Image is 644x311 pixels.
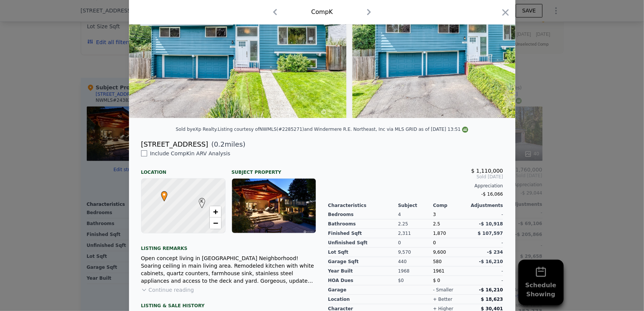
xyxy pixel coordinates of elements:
div: Year Built [328,267,398,276]
span: $ 18,623 [481,297,503,302]
span: -$ 16,210 [479,259,503,264]
span: -$ 16,066 [481,192,503,197]
div: Lot Sqft [328,248,398,257]
div: 2.5 [433,219,468,229]
div: + better [433,296,452,302]
span: -$ 10,918 [479,221,503,227]
div: HOA Dues [328,276,398,285]
span: + [213,207,218,216]
div: Open concept living in [GEOGRAPHIC_DATA] Neighborhood! Soaring ceiling in main living area. Remod... [141,254,316,285]
span: 3 [433,212,436,217]
span: Include Comp K in ARV Analysis [147,150,234,156]
div: 1961 [433,267,468,276]
div: Garage Sqft [328,257,398,267]
span: ( miles) [208,139,246,150]
span: Sold [DATE] [328,174,503,180]
div: K [197,198,201,202]
div: Adjustments [468,202,503,208]
span: K [197,198,207,205]
div: Finished Sqft [328,229,398,238]
div: Location [141,163,226,175]
button: Continue reading [141,286,194,294]
div: Sold by eXp Realty . [176,127,218,132]
div: LISTING & SALE HISTORY [141,303,316,310]
div: - smaller [433,287,453,293]
div: • [159,191,164,196]
div: Bedrooms [328,210,398,219]
span: • [159,189,169,200]
span: 0 [433,240,436,245]
div: 440 [398,257,433,267]
div: 4 [398,210,433,219]
span: $ 107,597 [478,231,503,236]
div: 9,570 [398,248,433,257]
div: 0 [398,238,433,248]
div: Subject [398,202,433,208]
span: -$ 234 [487,250,503,255]
div: - [468,267,503,276]
span: 580 [433,259,442,264]
div: - [468,276,503,285]
div: - [468,210,503,219]
div: garage [328,285,398,295]
span: $ 1,110,000 [471,168,503,174]
div: Bathrooms [328,219,398,229]
div: Listing remarks [141,239,316,251]
span: − [213,218,218,228]
div: location [328,295,398,304]
div: Characteristics [328,202,398,208]
div: Comp [433,202,468,208]
div: 2,311 [398,229,433,238]
div: Listing courtesy of NWMLS (#2285271) and Windermere R.E. Northeast, Inc via MLS GRID as of [DATE]... [218,127,468,132]
span: -$ 16,210 [479,287,503,293]
div: Comp K [311,8,333,17]
span: 1,870 [433,231,446,236]
span: 9,600 [433,250,446,255]
span: 0.2 [214,140,225,148]
a: Zoom out [210,218,221,229]
div: Unfinished Sqft [328,238,398,248]
span: $ 0 [433,278,440,283]
div: 1968 [398,267,433,276]
a: Zoom in [210,206,221,218]
div: - [468,238,503,248]
div: Appreciation [328,183,503,189]
div: $0 [398,276,433,285]
img: NWMLS Logo [462,127,468,133]
div: [STREET_ADDRESS] [141,139,208,150]
div: 2.25 [398,219,433,229]
div: Subject Property [232,163,316,175]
